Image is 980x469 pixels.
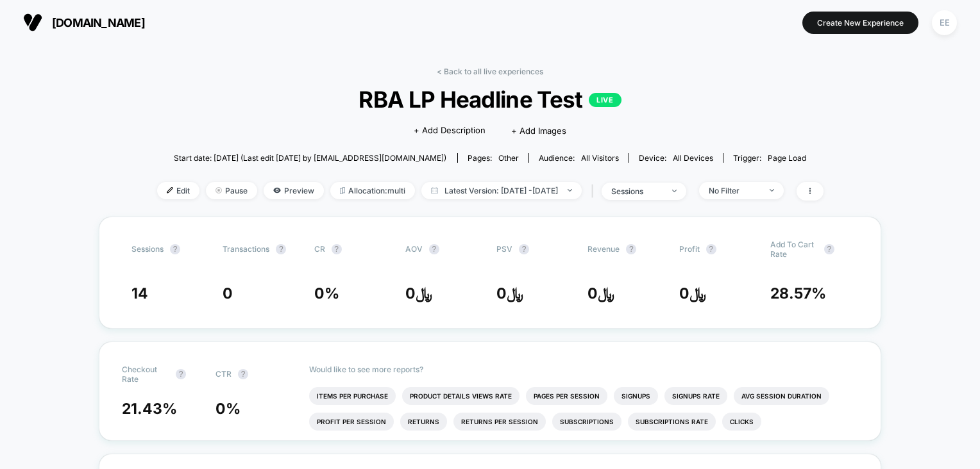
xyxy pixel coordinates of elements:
span: Add To Cart Rate [770,240,818,259]
li: Returns [400,413,447,431]
div: Audience: [539,153,619,163]
li: Profit Per Session [309,413,394,431]
li: Subscriptions Rate [628,413,716,431]
span: Profit [679,244,700,254]
span: Latest Version: [DATE] - [DATE] [421,182,582,199]
span: | [588,182,602,201]
span: ﷼ [405,284,432,302]
li: Pages Per Session [526,387,607,405]
span: 28.57 % [770,284,826,302]
span: Page Load [768,153,806,163]
span: Device: [629,153,723,163]
span: All Visitors [581,153,619,163]
span: Allocation: multi [330,182,415,199]
p: LIVE [589,93,621,107]
li: Signups Rate [664,387,727,405]
img: edit [167,187,173,193]
span: Sessions [131,244,164,254]
span: Pause [206,182,257,199]
span: other [498,153,519,163]
span: RBA LP Headline Test [190,86,790,113]
button: Create New Experience [802,12,918,34]
button: ? [176,369,186,379]
span: Preview [264,182,324,199]
span: ﷼ [679,284,705,302]
div: Pages: [468,153,519,163]
button: ? [706,244,716,254]
button: [DOMAIN_NAME] [19,12,149,33]
span: Transactions [223,244,269,254]
span: [DOMAIN_NAME] [52,16,145,29]
span: CR [314,244,325,254]
span: Checkout Rate [122,365,169,384]
img: Visually logo [23,13,42,32]
span: 0 [587,284,598,302]
li: Items Per Purchase [309,387,396,405]
img: end [215,187,222,193]
span: 0 [405,284,416,302]
div: No Filter [709,186,760,195]
a: < Back to all live experiences [437,67,543,76]
button: ? [276,244,286,254]
img: end [770,189,774,192]
span: 14 [131,284,148,302]
span: AOV [405,244,423,254]
span: 0 [679,284,689,302]
button: ? [332,244,342,254]
span: 0 [223,284,233,302]
li: Subscriptions [552,413,621,431]
span: 0 [496,284,507,302]
span: ﷼ [587,284,614,302]
span: 0 % [314,284,339,302]
span: Edit [157,182,199,199]
span: all devices [673,153,713,163]
div: Trigger: [733,153,806,163]
img: rebalance [340,187,345,194]
img: end [672,190,677,192]
li: Avg Session Duration [734,387,829,405]
li: Clicks [722,413,761,431]
span: ﷼ [496,284,523,302]
div: EE [932,10,957,35]
button: ? [626,244,636,254]
span: Start date: [DATE] (Last edit [DATE] by [EMAIL_ADDRESS][DOMAIN_NAME]) [174,153,446,163]
li: Product Details Views Rate [402,387,520,405]
img: end [568,189,572,192]
span: CTR [215,369,232,379]
button: ? [170,244,180,254]
button: ? [824,244,834,254]
button: ? [238,369,248,379]
span: PSV [496,244,512,254]
span: + Add Description [414,124,486,137]
button: EE [928,10,961,36]
p: Would like to see more reports? [309,365,858,374]
li: Returns Per Session [453,413,546,431]
span: + Add Images [511,126,566,136]
div: sessions [611,186,663,196]
button: ? [429,244,439,254]
button: ? [519,244,529,254]
span: Revenue [587,244,620,254]
span: 0 % [215,400,241,418]
img: calendar [431,187,438,193]
span: 21.43 % [122,400,177,418]
li: Signups [614,387,658,405]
